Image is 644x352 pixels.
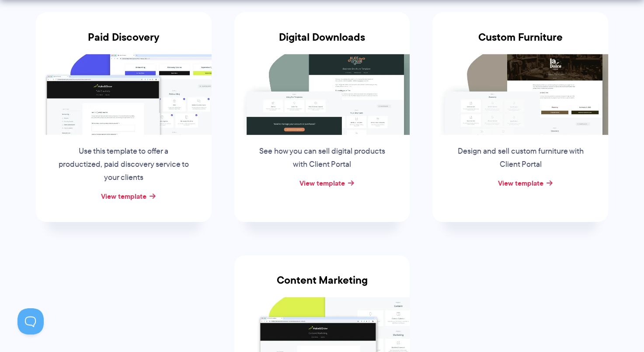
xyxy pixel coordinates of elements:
h3: Digital Downloads [234,31,410,54]
h3: Paid Discovery [36,31,212,54]
p: See how you can sell digital products with Client Portal [255,145,388,171]
h3: Content Marketing [234,274,410,297]
a: View template [498,178,543,188]
iframe: Toggle Customer Support [17,308,44,334]
p: Design and sell custom furniture with Client Portal [454,145,587,171]
a: View template [299,178,345,188]
p: Use this template to offer a productized, paid discovery service to your clients [57,145,190,184]
a: View template [101,191,146,201]
h3: Custom Furniture [432,31,608,54]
